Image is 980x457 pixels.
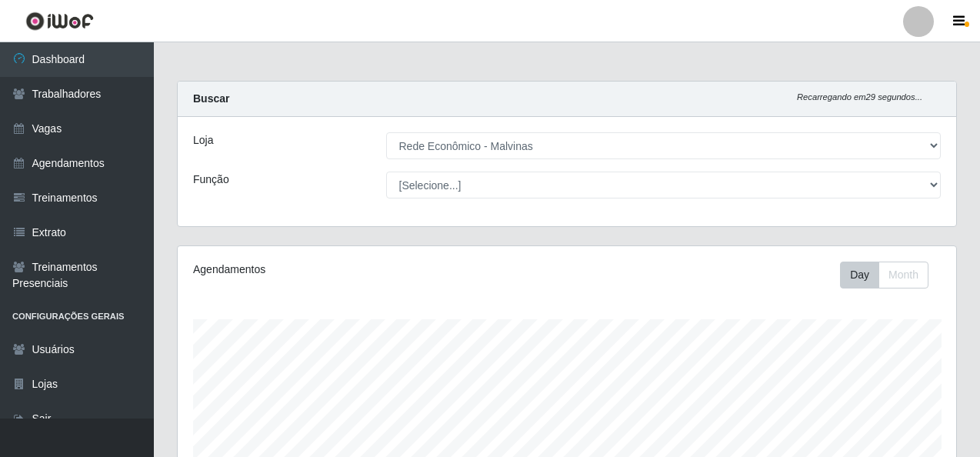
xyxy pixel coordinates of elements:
label: Função [193,172,229,188]
div: Toolbar with button groups [840,262,941,289]
button: Month [878,262,928,289]
button: Day [840,262,879,289]
i: Recarregando em 29 segundos... [797,92,922,102]
strong: Buscar [193,92,229,105]
img: CoreUI Logo [25,12,94,31]
div: Agendamentos [193,262,492,278]
div: First group [840,262,928,289]
label: Loja [193,132,213,148]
